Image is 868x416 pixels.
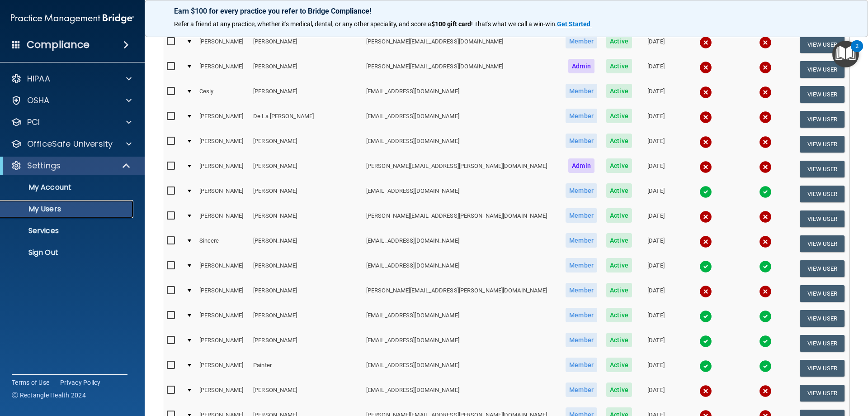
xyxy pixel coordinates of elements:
[363,306,561,331] td: [EMAIL_ADDRESS][DOMAIN_NAME]
[606,333,632,347] span: Active
[566,109,597,123] span: Member
[196,356,250,381] td: [PERSON_NAME]
[832,41,859,67] button: Open Resource Center, 2 new notifications
[250,57,363,82] td: [PERSON_NAME]
[566,134,597,148] span: Member
[196,107,250,132] td: [PERSON_NAME]
[699,36,712,49] img: cross.ca9f0e7f.svg
[699,136,712,148] img: cross.ca9f0e7f.svg
[606,233,632,248] span: Active
[759,61,772,74] img: cross.ca9f0e7f.svg
[606,308,632,322] span: Active
[606,358,632,372] span: Active
[431,20,471,28] strong: $100 gift card
[606,383,632,397] span: Active
[363,57,561,82] td: [PERSON_NAME][EMAIL_ADDRESS][DOMAIN_NAME]
[363,281,561,306] td: [PERSON_NAME][EMAIL_ADDRESS][PERSON_NAME][DOMAIN_NAME]
[606,134,632,148] span: Active
[637,182,675,206] td: [DATE]
[363,356,561,381] td: [EMAIL_ADDRESS][DOMAIN_NAME]
[11,117,132,128] a: PCI
[250,132,363,157] td: [PERSON_NAME]
[637,356,675,381] td: [DATE]
[196,231,250,256] td: Sincere
[637,331,675,356] td: [DATE]
[699,385,712,397] img: cross.ca9f0e7f.svg
[196,331,250,356] td: [PERSON_NAME]
[250,82,363,107] td: [PERSON_NAME]
[363,231,561,256] td: [EMAIL_ADDRESS][DOMAIN_NAME]
[800,360,844,377] button: View User
[759,385,772,397] img: cross.ca9f0e7f.svg
[800,235,844,252] button: View User
[759,285,772,298] img: cross.ca9f0e7f.svg
[759,186,772,198] img: tick.e7d51cea.svg
[566,283,597,297] span: Member
[363,157,561,182] td: [PERSON_NAME][EMAIL_ADDRESS][PERSON_NAME][DOMAIN_NAME]
[800,136,844,153] button: View User
[11,160,131,171] a: Settings
[12,378,49,387] a: Terms of Use
[566,258,597,273] span: Member
[557,20,590,28] strong: Get Started
[637,82,675,107] td: [DATE]
[363,206,561,231] td: [PERSON_NAME][EMAIL_ADDRESS][PERSON_NAME][DOMAIN_NAME]
[606,109,632,123] span: Active
[699,360,712,373] img: tick.e7d51cea.svg
[699,186,712,198] img: tick.e7d51cea.svg
[699,210,712,223] img: cross.ca9f0e7f.svg
[699,235,712,248] img: cross.ca9f0e7f.svg
[759,36,772,49] img: cross.ca9f0e7f.svg
[250,256,363,281] td: [PERSON_NAME]
[800,285,844,302] button: View User
[637,132,675,157] td: [DATE]
[800,111,844,128] button: View User
[606,84,632,98] span: Active
[699,285,712,298] img: cross.ca9f0e7f.svg
[699,260,712,273] img: tick.e7d51cea.svg
[174,7,839,15] p: Earn $100 for every practice you refer to Bridge Compliance!
[637,281,675,306] td: [DATE]
[699,161,712,173] img: cross.ca9f0e7f.svg
[637,57,675,82] td: [DATE]
[566,34,597,48] span: Member
[196,132,250,157] td: [PERSON_NAME]
[196,32,250,57] td: [PERSON_NAME]
[800,61,844,78] button: View User
[759,235,772,248] img: cross.ca9f0e7f.svg
[6,226,129,235] p: Services
[11,10,134,28] img: PMB logo
[637,32,675,57] td: [DATE]
[637,231,675,256] td: [DATE]
[60,378,101,387] a: Privacy Policy
[800,86,844,103] button: View User
[606,158,632,173] span: Active
[363,32,561,57] td: [PERSON_NAME][EMAIL_ADDRESS][DOMAIN_NAME]
[606,34,632,48] span: Active
[250,306,363,331] td: [PERSON_NAME]
[250,107,363,132] td: De La [PERSON_NAME]
[363,132,561,157] td: [EMAIL_ADDRESS][DOMAIN_NAME]
[759,335,772,348] img: tick.e7d51cea.svg
[174,20,431,28] span: Refer a friend at any practice, whether it's medical, dental, or any other speciality, and score a
[759,136,772,148] img: cross.ca9f0e7f.svg
[196,306,250,331] td: [PERSON_NAME]
[566,333,597,347] span: Member
[566,233,597,248] span: Member
[250,356,363,381] td: Painter
[471,20,557,28] span: ! That's what we call a win-win.
[196,256,250,281] td: [PERSON_NAME]
[800,36,844,53] button: View User
[759,161,772,173] img: cross.ca9f0e7f.svg
[568,59,594,73] span: Admin
[566,308,597,322] span: Member
[637,157,675,182] td: [DATE]
[637,256,675,281] td: [DATE]
[27,38,90,51] h4: Compliance
[637,381,675,406] td: [DATE]
[196,82,250,107] td: Cesly
[196,57,250,82] td: [PERSON_NAME]
[363,107,561,132] td: [EMAIL_ADDRESS][DOMAIN_NAME]
[363,256,561,281] td: [EMAIL_ADDRESS][DOMAIN_NAME]
[250,381,363,406] td: [PERSON_NAME]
